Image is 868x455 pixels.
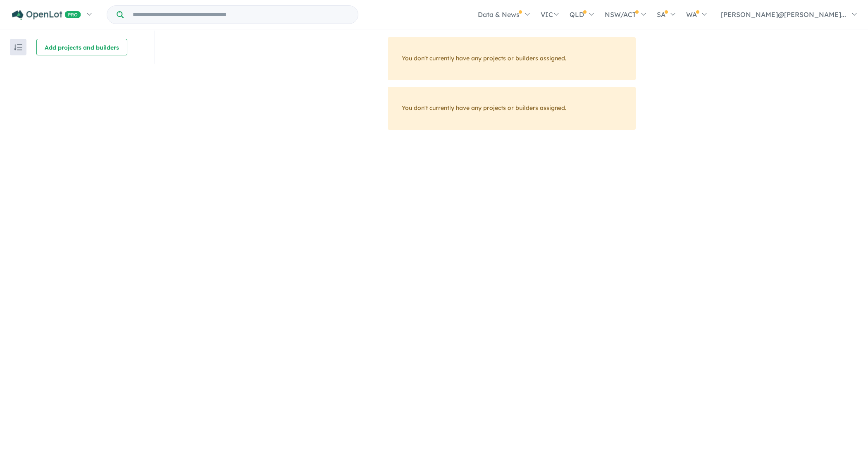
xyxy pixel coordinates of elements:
[12,10,81,20] img: Openlot PRO Logo White
[388,37,636,80] div: You don't currently have any projects or builders assigned.
[36,39,127,55] button: Add projects and builders
[721,10,846,19] span: [PERSON_NAME]@[PERSON_NAME]...
[388,87,636,130] div: You don't currently have any projects or builders assigned.
[14,44,22,50] img: sort.svg
[125,6,356,24] input: Try estate name, suburb, builder or developer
